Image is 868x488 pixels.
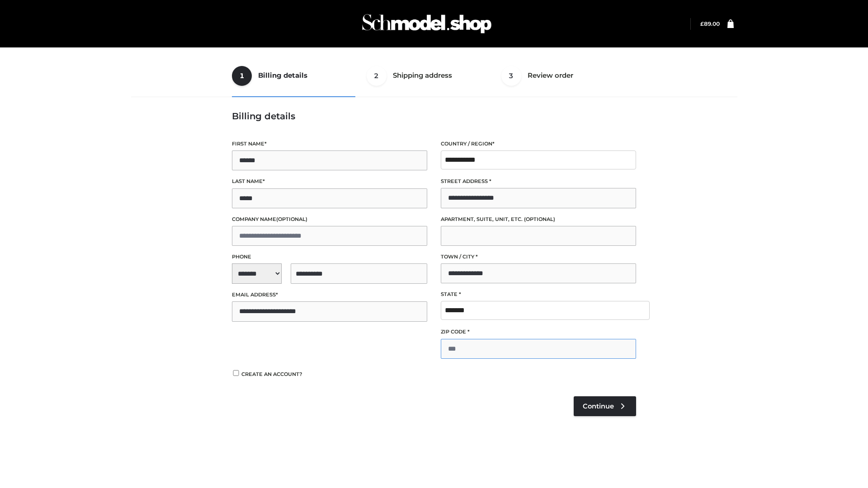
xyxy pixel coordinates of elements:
span: Continue [583,402,614,410]
h3: Billing details [232,111,636,122]
a: Continue [574,396,636,416]
a: £89.00 [700,20,720,27]
label: Street address [441,177,636,186]
label: State [441,290,636,299]
label: ZIP Code [441,328,636,336]
label: Last name [232,177,427,186]
bdi: 89.00 [700,20,720,27]
span: (optional) [524,216,555,222]
label: Country / Region [441,140,636,148]
span: £ [700,20,704,27]
img: Schmodel Admin 964 [359,6,495,42]
span: Create an account? [241,371,302,377]
label: Company name [232,215,427,224]
label: First name [232,140,427,148]
label: Town / City [441,253,636,261]
label: Phone [232,253,427,261]
label: Email address [232,291,427,299]
span: (optional) [276,216,307,222]
label: Apartment, suite, unit, etc. [441,215,636,224]
input: Create an account? [232,370,240,376]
